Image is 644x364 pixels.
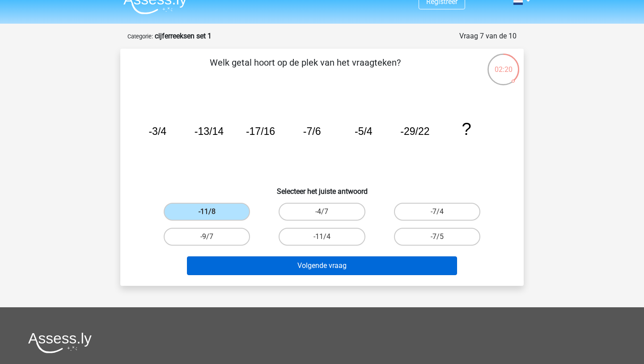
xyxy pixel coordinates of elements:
[28,332,92,353] img: Assessly logo
[135,56,476,83] p: Welk getal hoort op de plek van het vraagteken?
[164,228,250,246] label: -9/7
[148,126,166,137] tspan: -3/4
[164,203,250,221] label: -11/8
[195,126,224,137] tspan: -13/14
[355,126,373,137] tspan: -5/4
[303,126,321,137] tspan: -7/6
[394,228,480,246] label: -7/5
[279,228,365,246] label: -11/4
[135,180,509,196] h6: Selecteer het juiste antwoord
[279,203,365,221] label: -4/7
[394,203,480,221] label: -7/4
[462,119,471,138] tspan: ?
[127,33,153,40] small: Categorie:
[246,126,275,137] tspan: -17/16
[155,32,212,40] strong: cijferreeksen set 1
[487,53,520,75] div: 02:20
[187,256,458,275] button: Volgende vraag
[459,31,517,42] div: Vraag 7 van de 10
[400,126,429,137] tspan: -29/22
